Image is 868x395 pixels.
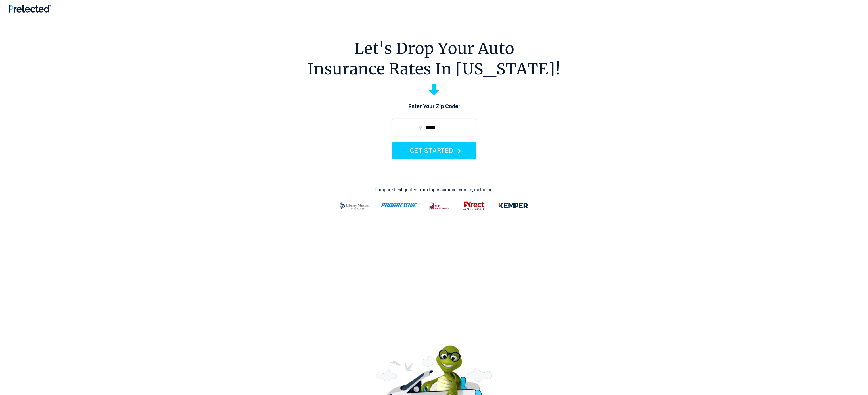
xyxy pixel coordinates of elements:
h1: Let's Drop Your Auto Insurance Rates In [US_STATE]! [308,38,560,79]
img: liberty [336,198,374,213]
img: Pretected Logo [9,5,51,13]
img: progressive [380,203,419,207]
div: Compare best quotes from top insurance carriers, including: [375,187,494,192]
p: Enter Your Zip Code: [386,103,482,111]
button: GET STARTED [392,142,476,159]
input: zip code [392,119,476,136]
img: direct [460,198,488,213]
img: kemper [495,198,532,213]
img: thehartford [425,198,453,213]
